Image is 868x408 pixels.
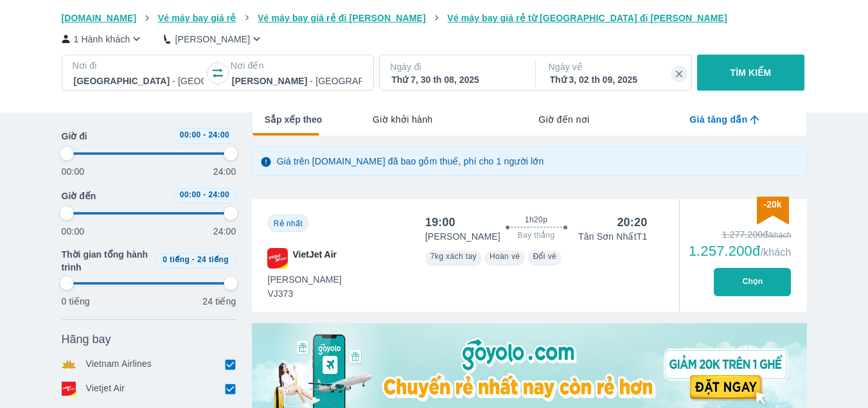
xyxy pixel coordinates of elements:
[538,113,589,126] span: Giờ đến nơi
[86,357,152,371] p: Vietnam Airlines
[525,215,547,225] span: 1h20p
[391,73,521,86] div: Thứ 7, 30 th 08, 2025
[203,190,206,199] span: -
[293,248,337,269] span: VietJet Air
[447,13,727,23] span: Vé máy bay giá rẻ từ [GEOGRAPHIC_DATA] đi [PERSON_NAME]
[62,32,144,46] button: 1 Hành khách
[277,155,544,168] p: Giá trên [DOMAIN_NAME] đã bao gồm thuế, phí cho 1 người lớn
[274,219,303,228] span: Rẻ nhất
[62,13,137,23] span: [DOMAIN_NAME]
[490,252,520,261] span: Hoàn vé
[550,73,680,86] div: Thứ 3, 02 th 09, 2025
[714,268,791,296] button: Chọn
[425,230,500,243] p: [PERSON_NAME]
[62,130,87,143] span: Giờ đi
[268,273,342,286] span: [PERSON_NAME]
[208,130,229,139] span: 24:00
[62,225,85,238] p: 00:00
[231,59,363,72] p: Nơi đến
[62,332,111,347] span: Hãng bay
[175,33,250,46] p: [PERSON_NAME]
[390,60,522,73] p: Ngày đi
[62,295,90,308] p: 0 tiếng
[180,130,201,139] span: 00:00
[73,59,205,72] p: Nơi đi
[208,190,229,199] span: 24:00
[425,215,456,230] div: 19:00
[265,113,323,126] span: Sắp xếp theo
[533,252,556,261] span: Đổi vé
[62,190,96,202] span: Giờ đến
[578,230,647,243] p: Tân Sơn Nhất T1
[202,295,236,308] p: 24 tiếng
[430,252,477,261] span: 7kg xách tay
[62,165,85,178] p: 00:00
[757,197,789,224] img: discount
[689,113,747,126] span: Giá tăng dần
[763,199,781,209] span: -20k
[258,13,426,23] span: Vé máy bay giá rẻ đi [PERSON_NAME]
[203,130,206,139] span: -
[62,248,150,274] span: Thời gian tổng hành trình
[731,66,772,79] p: TÌM KIẾM
[549,60,681,73] p: Ngày về
[163,255,190,264] span: 0 tiếng
[74,33,130,46] p: 1 Hành khách
[689,244,792,259] div: 1.257.200đ
[180,190,201,199] span: 00:00
[689,228,792,241] div: 1.277.200đ
[760,247,791,258] span: /khách
[268,287,342,300] span: VJ373
[322,106,806,133] div: lab API tabs example
[213,165,236,178] p: 24:00
[164,32,263,46] button: [PERSON_NAME]
[373,113,432,126] span: Giờ khởi hành
[267,248,288,269] img: VJ
[197,255,229,264] span: 24 tiếng
[697,55,804,91] button: TÌM KIẾM
[158,13,236,23] span: Vé máy bay giá rẻ
[192,255,195,264] span: -
[62,12,807,24] nav: breadcrumb
[213,225,236,238] p: 24:00
[86,382,125,396] p: Vietjet Air
[617,215,647,230] div: 20:20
